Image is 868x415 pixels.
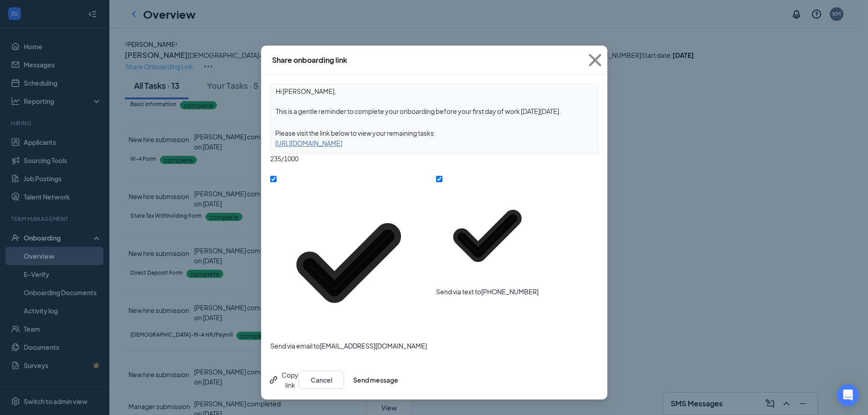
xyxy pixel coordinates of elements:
div: [URL][DOMAIN_NAME] [271,138,598,148]
svg: Cross [583,48,607,72]
svg: Link [268,374,279,385]
input: Send via text to[PHONE_NUMBER] [436,176,442,182]
svg: Checkmark [436,184,539,287]
div: Copy link [268,370,298,390]
div: Open Intercom Messenger [837,384,859,406]
div: 235 / 1000 [270,154,598,164]
span: Send via email to [EMAIL_ADDRESS][DOMAIN_NAME] [270,342,427,350]
button: Link Copy link [268,370,298,390]
textarea: Hi [PERSON_NAME], This is a gentle reminder to complete your onboarding before your first day of ... [271,84,598,118]
svg: Checkmark [270,184,427,341]
div: Share onboarding link [272,55,347,65]
div: Please visit the link below to view your remaining tasks: [271,128,598,138]
button: Send message [353,371,398,389]
button: Close [583,46,607,75]
span: Send via text to [PHONE_NUMBER] [436,287,539,296]
input: Send via email to[EMAIL_ADDRESS][DOMAIN_NAME] [270,176,277,182]
button: Cancel [298,371,344,389]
